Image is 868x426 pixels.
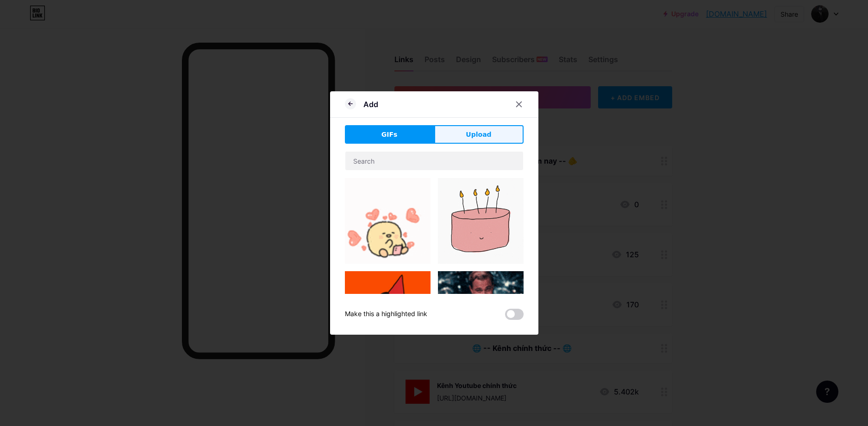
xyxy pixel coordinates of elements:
[363,99,378,110] div: Add
[345,125,434,144] button: GIFs
[345,271,431,357] img: Gihpy
[345,309,427,320] div: Make this a highlighted link
[438,178,524,264] img: Gihpy
[345,152,523,170] input: Search
[345,178,431,264] img: Gihpy
[434,125,524,144] button: Upload
[381,130,398,140] span: GIFs
[466,130,491,140] span: Upload
[438,271,524,321] img: Gihpy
